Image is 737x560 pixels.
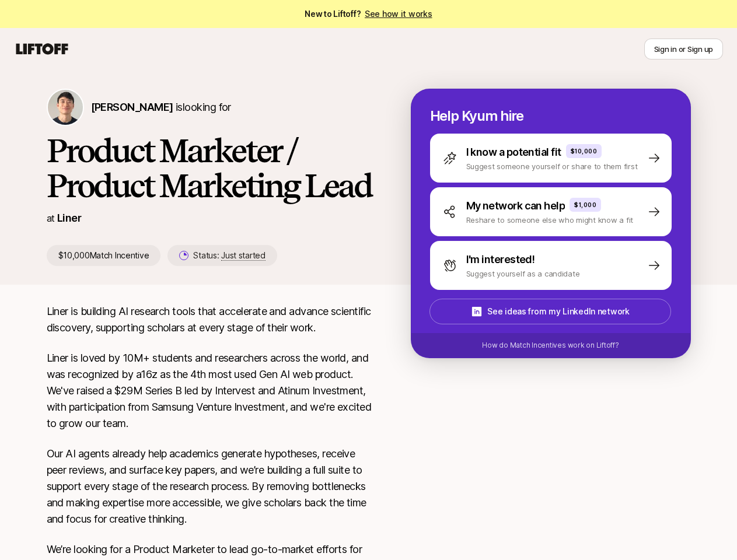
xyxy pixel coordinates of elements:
[47,211,55,226] p: at
[466,268,580,279] p: Suggest yourself as a candidate
[466,198,565,214] p: My network can help
[466,251,535,268] p: I'm interested!
[466,144,561,160] p: I know a potential fit
[47,245,161,266] p: $10,000 Match Incentive
[430,108,672,124] p: Help Kyum hire
[48,90,83,125] img: Kyum Kim
[57,212,81,224] a: Liner
[466,214,634,226] p: Reshare to someone else who might know a fit
[193,249,265,262] p: Status:
[305,7,432,21] span: New to Liftoff?
[47,350,373,432] p: Liner is loved by 10M+ students and researchers across the world, and was recognized by a16z as t...
[365,9,432,19] a: See how it works
[571,146,598,156] p: $10,000
[47,133,373,203] h1: Product Marketer / Product Marketing Lead
[91,99,231,116] p: is looking for
[466,160,638,172] p: Suggest someone yourself or share to them first
[47,446,373,527] p: Our AI agents already help academics generate hypotheses, receive peer reviews, and surface key p...
[91,101,173,113] span: [PERSON_NAME]
[487,304,629,318] p: See ideas from my LinkedIn network
[429,299,671,324] button: See ideas from my LinkedIn network
[574,200,596,209] p: $1,000
[644,38,723,60] button: Sign in or Sign up
[47,303,373,336] p: Liner is building AI research tools that accelerate and advance scientific discovery, supporting ...
[482,340,619,351] p: How do Match Incentives work on Liftoff?
[221,250,266,261] span: Just started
